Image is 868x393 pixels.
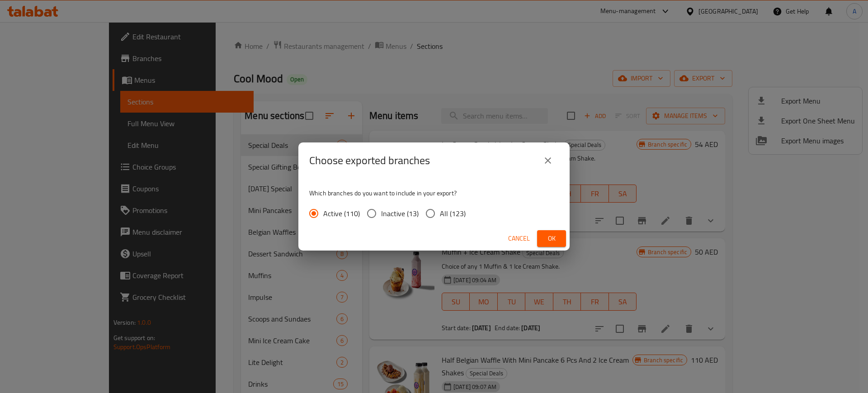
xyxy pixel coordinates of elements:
[440,208,466,219] span: All (123)
[309,189,559,198] p: Which branches do you want to include in your export?
[544,233,559,244] span: Ok
[309,153,430,168] h2: Choose exported branches
[323,208,360,219] span: Active (110)
[381,208,419,219] span: Inactive (13)
[537,230,566,247] button: Ok
[508,233,530,244] span: Cancel
[537,150,559,171] button: close
[505,230,533,247] button: Cancel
